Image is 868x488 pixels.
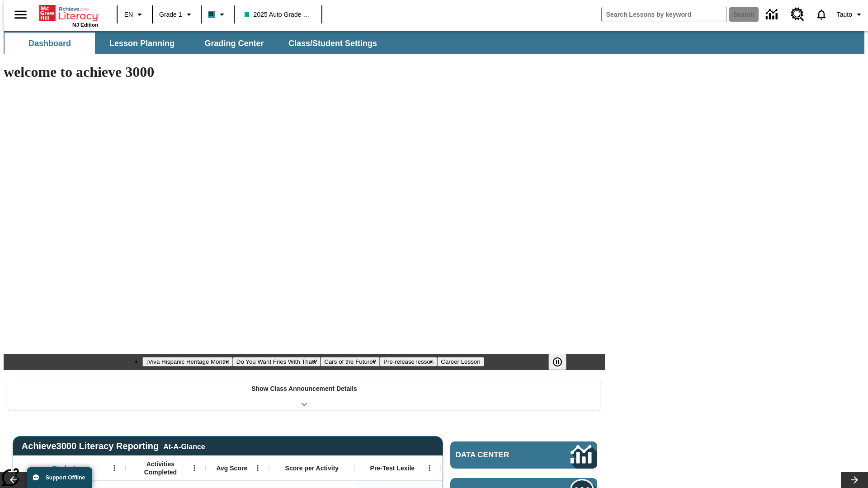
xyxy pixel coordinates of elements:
a: Home [39,4,98,22]
div: Home [39,3,98,28]
button: Grading Center [189,33,279,54]
button: Slide 1 ¡Viva Hispanic Heritage Month! [142,357,232,366]
span: Grade 1 [159,10,182,19]
button: Open Menu [251,461,264,475]
span: B [209,9,214,20]
span: Score per Activity [285,464,339,472]
p: Show Class Announcement Details [251,384,357,394]
button: Profile/Settings [833,6,868,23]
span: Support Offline [46,474,85,481]
span: Tauto [837,10,852,19]
div: SubNavbar [4,33,385,54]
a: Notifications [810,3,833,26]
button: Slide 4 Pre-release lesson [380,357,437,366]
button: Pause [548,354,566,370]
div: At-A-Glance [163,441,205,451]
a: Data Center [760,2,785,27]
span: 2025 Auto Grade 1 A [245,10,311,19]
button: Lesson carousel, Next [841,472,868,488]
button: Slide 5 Career Lesson [437,357,484,366]
button: Open Menu [188,461,201,475]
button: Class/Student Settings [281,33,384,54]
button: Slide 2 Do You Want Fries With That? [233,357,321,366]
div: Pause [548,354,576,370]
div: Show Class Announcement Details [8,379,600,410]
button: Open Menu [423,461,436,475]
button: Open side menu [7,1,34,28]
span: NJ Edition [72,22,98,28]
span: Pre-Test Lexile [370,464,415,472]
button: Lesson Planning [97,33,187,54]
button: Grade: Grade 1, Select a grade [156,6,198,23]
span: EN [124,10,133,19]
span: Achieve3000 Literacy Reporting [22,441,205,451]
button: Boost Class color is teal. Change class color [204,6,231,23]
button: Language: EN, Select a language [120,6,149,23]
a: Resource Center, Will open in new tab [785,2,810,27]
button: Dashboard [5,33,95,54]
a: Data Center [450,441,597,469]
button: Open Menu [108,461,121,475]
button: Support Offline [27,467,92,488]
body: Maximum 600 characters Press Escape to exit toolbar Press Alt + F10 to reach toolbar [4,7,132,15]
span: Data Center [456,450,540,460]
div: SubNavbar [4,31,864,54]
span: Student [52,464,75,472]
h1: welcome to achieve 3000 [4,64,605,80]
span: Avg Score [216,464,247,472]
button: Slide 3 Cars of the Future? [321,357,380,366]
input: search field [602,7,726,22]
span: Activities Completed [131,460,190,476]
